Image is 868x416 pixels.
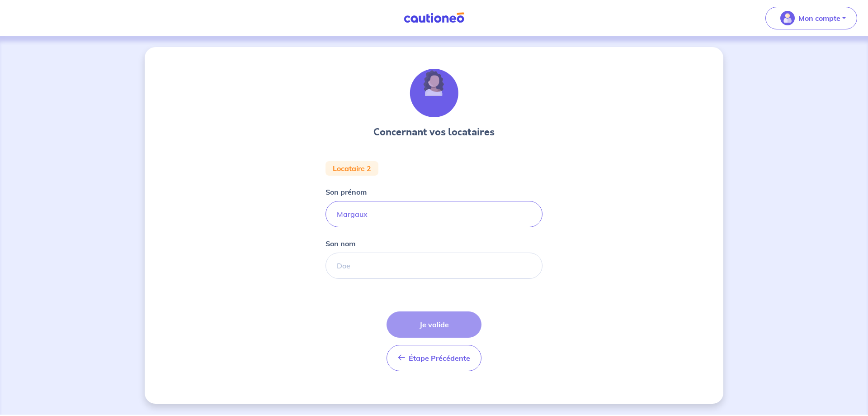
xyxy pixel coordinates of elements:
[798,13,840,24] p: Mon compte
[400,12,468,24] img: Cautioneo
[765,7,857,29] button: illu_account_valid_menu.svgMon compte
[325,161,378,176] div: Locataire 2
[387,345,481,371] button: Étape Précédente
[325,69,542,378] div: NEW
[373,125,495,139] h3: Concernant vos locataires
[409,354,470,363] span: Étape Précédente
[780,11,795,25] img: illu_account_valid_menu.svg
[325,201,542,227] input: John
[325,186,367,197] p: Son prénom
[325,238,355,249] p: Son nom
[325,253,542,279] input: Doe
[410,69,458,118] img: illu_tenants.svg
